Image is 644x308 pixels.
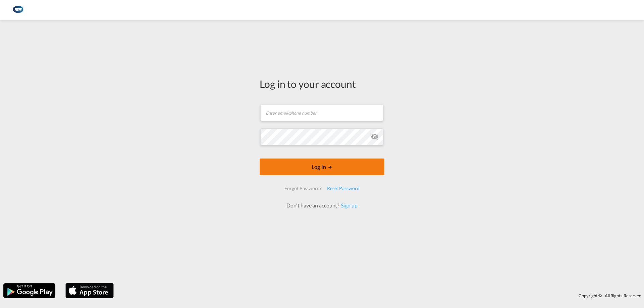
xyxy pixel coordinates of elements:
button: LOGIN [260,159,384,175]
div: Forgot Password? [282,182,324,194]
img: apple.png [65,283,114,299]
img: google.png [3,283,56,299]
div: Don't have an account? [279,202,365,209]
input: Enter email/phone number [260,104,383,121]
div: Log in to your account [260,77,384,91]
div: Copyright © . All Rights Reserved [117,290,644,301]
div: Reset Password [324,182,362,194]
a: Sign up [339,202,357,208]
img: 1aa151c0c08011ec8d6f413816f9a227.png [10,3,25,18]
md-icon: icon-eye-off [371,133,379,141]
